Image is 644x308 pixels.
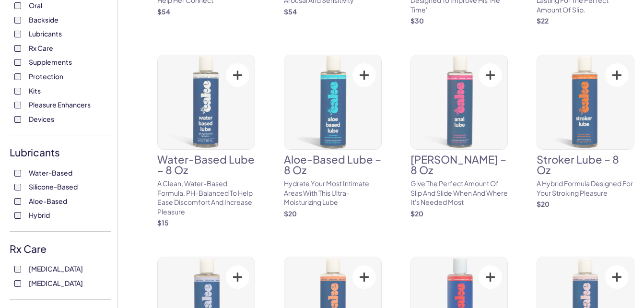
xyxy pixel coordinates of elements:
[29,70,63,83] span: Protection
[284,209,297,218] strong: $ 20
[284,55,381,149] img: Aloe-Based Lube – 8 oz
[537,179,634,198] p: A hybrid formula designed for your stroking pleasure
[29,56,72,68] span: Supplements
[14,17,21,24] input: Backside
[29,113,54,125] span: Devices
[284,7,297,16] strong: $ 54
[14,2,21,9] input: Oral
[410,209,423,218] strong: $ 20
[537,55,634,209] a: Stroker Lube – 8 ozStroker Lube – 8 ozA hybrid formula designed for your stroking pleasure$20
[537,200,550,208] strong: $ 20
[29,195,67,207] span: Aloe-Based
[158,55,255,149] img: Water-Based Lube – 8 oz
[14,88,21,95] input: Kits
[29,277,83,289] span: [MEDICAL_DATA]
[29,166,72,179] span: Water-Based
[14,102,21,108] input: Pleasure Enhancers
[14,45,21,52] input: Rx Care
[284,55,382,218] a: Aloe-Based Lube – 8 ozAloe-Based Lube – 8 ozHydrate your most intimate areas with this ultra-mois...
[14,116,21,123] input: Devices
[157,218,169,227] strong: $ 15
[29,262,83,275] span: [MEDICAL_DATA]
[537,16,549,25] strong: $ 22
[157,7,170,16] strong: $ 54
[14,31,21,37] input: Lubricants
[411,55,508,149] img: Anal Lube – 8 oz
[29,27,62,40] span: Lubricants
[157,154,255,175] h3: Water-Based Lube – 8 oz
[410,179,508,207] p: Give the perfect amount of slip and slide when and where it's needed most
[14,59,21,66] input: Supplements
[410,154,508,175] h3: [PERSON_NAME] – 8 oz
[157,55,255,228] a: Water-Based Lube – 8 ozWater-Based Lube – 8 ozA clean, water-based formula, pH-balanced to help e...
[29,209,50,221] span: Hybrid
[537,55,634,149] img: Stroker Lube – 8 oz
[14,198,21,205] input: Aloe-Based
[284,179,382,207] p: Hydrate your most intimate areas with this ultra-moisturizing lube
[29,42,53,54] span: Rx Care
[410,55,508,218] a: Anal Lube – 8 oz[PERSON_NAME] – 8 ozGive the perfect amount of slip and slide when and where it's...
[29,180,78,193] span: Silicone-Based
[14,212,21,219] input: Hybrid
[14,280,21,287] input: [MEDICAL_DATA]
[14,170,21,177] input: Water-Based
[29,13,59,26] span: Backside
[29,84,41,97] span: Kits
[14,184,21,190] input: Silicone-Based
[14,73,21,80] input: Protection
[157,179,255,216] p: A clean, water-based formula, pH-balanced to help ease discomfort and increase pleasure
[14,266,21,272] input: [MEDICAL_DATA]
[410,16,424,25] strong: $ 30
[29,98,91,111] span: Pleasure Enhancers
[284,154,382,175] h3: Aloe-Based Lube – 8 oz
[537,154,634,175] h3: Stroker Lube – 8 oz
